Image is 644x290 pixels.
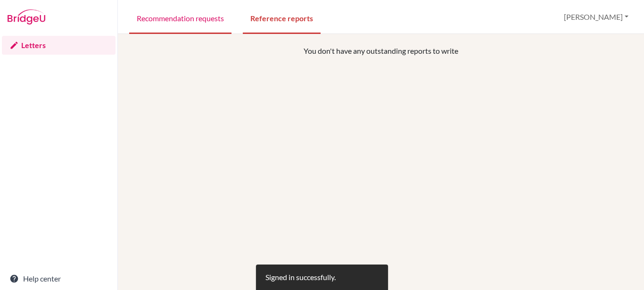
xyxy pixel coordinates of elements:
a: Reference reports [243,1,321,34]
img: Bridge-U [8,9,45,25]
p: You don't have any outstanding reports to write [178,45,584,57]
a: Letters [2,36,116,55]
a: Recommendation requests [129,1,231,34]
button: [PERSON_NAME] [560,8,633,26]
div: Signed in successfully. [265,272,336,283]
